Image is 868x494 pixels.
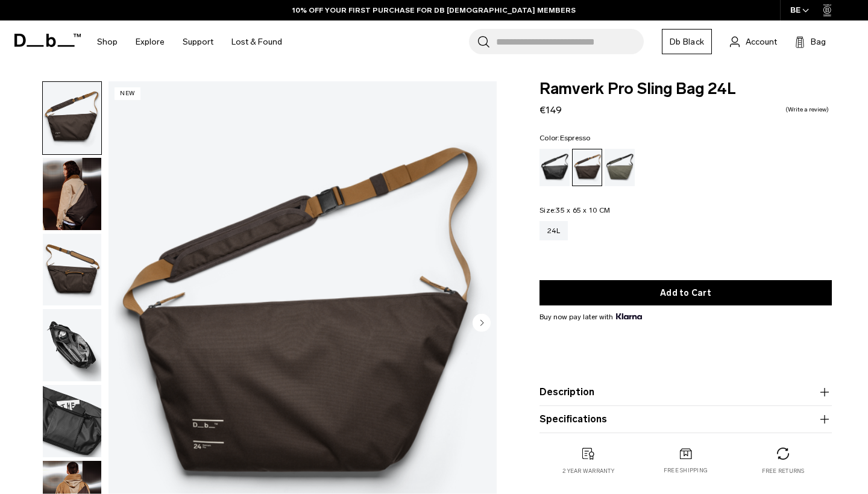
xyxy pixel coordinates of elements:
a: Db Black [662,29,712,54]
a: Forest Green [605,149,635,186]
img: Ramverk Pro Sling Bag 24L Espresso [43,158,101,230]
legend: Color: [539,134,591,142]
span: Account [746,36,777,48]
a: Write a review [785,107,829,113]
button: Next slide [473,313,491,334]
img: Ramverk Pro Sling Bag 24L Espresso [43,385,101,457]
span: Bag [811,36,826,48]
button: Bag [795,34,826,49]
span: Buy now pay later with [539,311,642,322]
a: Lost & Found [231,20,282,63]
a: Shop [97,20,118,63]
p: Free shipping [664,466,708,475]
a: 10% OFF YOUR FIRST PURCHASE FOR DB [DEMOGRAPHIC_DATA] MEMBERS [292,5,576,16]
button: Ramverk Pro Sling Bag 24L Espresso [42,308,102,382]
span: €149 [539,104,562,116]
span: Ramverk Pro Sling Bag 24L [539,81,832,97]
img: Ramverk Pro Sling Bag 24L Espresso [43,234,101,306]
a: Explore [136,20,165,63]
button: Ramverk Pro Sling Bag 24L Espresso [42,384,102,458]
legend: Size: [539,207,610,214]
span: Espresso [560,134,591,142]
p: 2 year warranty [562,467,614,475]
nav: Main Navigation [88,20,291,63]
button: Specifications [539,412,832,427]
img: Ramverk Pro Sling Bag 24L Espresso [43,82,101,154]
button: Ramverk Pro Sling Bag 24L Espresso [42,157,102,231]
a: Black Out [539,149,570,186]
span: 35 x 65 x 10 CM [556,206,610,214]
a: Account [730,34,777,49]
img: {"height" => 20, "alt" => "Klarna"} [616,313,642,319]
p: New [115,87,140,100]
button: Add to Cart [539,280,832,305]
a: Espresso [572,149,602,186]
button: Ramverk Pro Sling Bag 24L Espresso [42,233,102,307]
img: Ramverk Pro Sling Bag 24L Espresso [43,309,101,381]
a: 24L [539,221,568,240]
button: Ramverk Pro Sling Bag 24L Espresso [42,81,102,155]
a: Support [183,20,213,63]
button: Description [539,385,832,399]
p: Free returns [762,467,805,475]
